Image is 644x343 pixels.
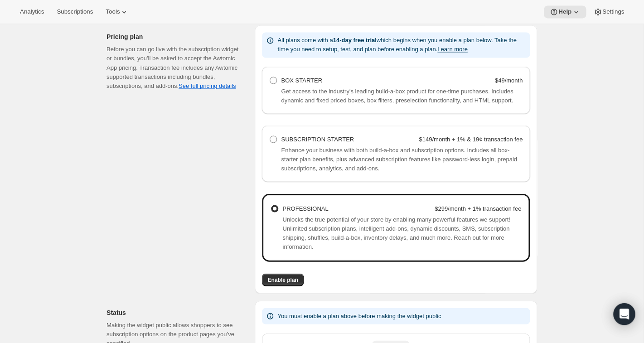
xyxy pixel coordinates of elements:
[277,311,441,320] p: You must enable a plan above before making the widget public
[106,8,120,15] span: Tools
[495,77,523,83] strong: $49/month
[437,46,467,53] button: Learn more
[107,45,240,90] div: Before you can go live with the subscription widget or bundles, you'll be asked to accept the Awt...
[282,205,328,212] span: PROFESSIONAL
[281,77,322,83] span: BOX STARTER
[419,135,523,142] strong: $149/month + 1% & 19¢ transaction fee
[602,8,624,15] span: Settings
[281,146,517,171] span: Enhance your business with both build-a-box and subscription options. Includes all box-starter pl...
[333,37,376,43] b: 14-day free trial
[179,82,236,89] a: See full pricing details
[15,5,49,18] button: Analytics
[588,5,629,18] button: Settings
[558,8,571,15] span: Help
[613,303,635,325] div: Open Intercom Messenger
[262,273,303,286] button: Enable plan
[57,8,93,15] span: Subscriptions
[281,87,513,103] span: Get access to the industry's leading build-a-box product for one-time purchases. Includes dynamic...
[267,276,298,283] span: Enable plan
[100,5,134,18] button: Tools
[51,5,98,18] button: Subscriptions
[435,205,521,212] strong: $299/month + 1% transaction fee
[282,216,510,250] span: Unlocks the true potential of your store by enabling many powerful features we support! Unlimited...
[281,135,354,142] span: SUBSCRIPTION STARTER
[107,32,240,41] h2: Pricing plan
[277,36,526,54] p: All plans come with a which begins when you enable a plan below. Take the time you need to setup,...
[20,8,44,15] span: Analytics
[544,5,586,18] button: Help
[107,308,240,317] h2: Status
